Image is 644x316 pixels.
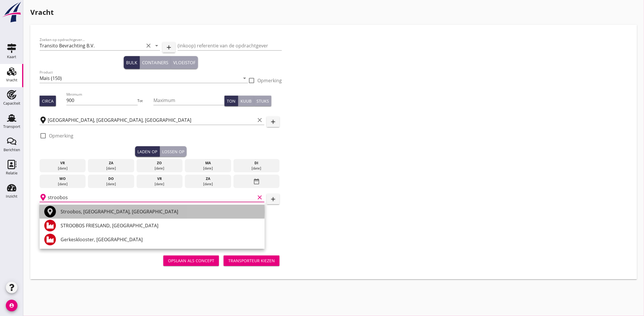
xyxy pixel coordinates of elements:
i: clear [256,194,263,201]
i: account_circle [6,300,17,311]
i: add [165,44,172,51]
div: [DATE] [41,166,84,171]
div: Relatie [6,171,17,175]
i: add [270,196,277,203]
div: Inzicht [6,194,17,198]
input: Zoeken op opdrachtgever... [40,41,144,50]
div: za [89,160,133,166]
div: zo [138,160,181,166]
div: za [186,176,230,181]
button: Containers [140,56,171,69]
div: STROOBOS FRIESLAND, [GEOGRAPHIC_DATA] [61,222,260,229]
button: Opslaan als concept [163,256,219,266]
img: logo-small.a267ee39.svg [1,1,22,23]
div: Tot [138,98,153,103]
div: Stuks [256,98,269,104]
i: date_range [253,176,260,187]
input: Product [40,74,240,83]
div: ma [186,160,230,166]
div: wo [41,176,84,181]
button: Laden op [135,146,160,157]
div: Bulk [126,59,137,66]
div: Gerkesklooster, [GEOGRAPHIC_DATA] [61,236,260,243]
input: Maximum [153,96,224,105]
div: Vloeistof [173,59,196,66]
div: Containers [142,59,168,66]
div: Laden op [137,149,157,155]
div: Kaart [7,55,16,59]
div: Circa [42,98,54,104]
button: Ton [224,96,238,106]
div: Berichten [3,148,20,152]
div: Opslaan als concept [168,258,214,264]
button: Circa [40,96,56,106]
label: Opmerking [257,78,282,83]
h1: Vracht [30,7,637,17]
div: [DATE] [186,181,230,187]
div: do [89,176,133,181]
div: [DATE] [138,166,181,171]
div: Transporteur kiezen [228,258,275,264]
div: Vracht [6,78,17,82]
div: [DATE] [235,166,278,171]
div: Stroobos, [GEOGRAPHIC_DATA], [GEOGRAPHIC_DATA] [61,208,260,215]
input: Losplaats [48,193,255,202]
div: [DATE] [138,181,181,187]
div: vr [41,160,84,166]
button: Kuub [238,96,254,106]
input: Minimum [66,96,137,105]
button: Lossen op [160,146,187,157]
div: [DATE] [41,181,84,187]
button: Bulk [124,56,140,69]
button: Stuks [254,96,271,106]
div: di [235,160,278,166]
div: vr [138,176,181,181]
button: Transporteur kiezen [224,256,279,266]
label: Opmerking [49,133,73,139]
div: [DATE] [186,166,230,171]
div: Ton [227,98,236,104]
div: Capaciteit [3,101,20,105]
button: Vloeistof [171,56,198,69]
div: [DATE] [89,181,133,187]
div: Lossen op [162,149,184,155]
div: [DATE] [89,166,133,171]
input: Laadplaats [48,115,255,125]
div: Transport [3,125,20,128]
i: arrow_drop_down [153,42,160,49]
i: add [270,118,277,125]
div: Kuub [240,98,252,104]
i: clear [145,42,152,49]
i: clear [256,117,263,124]
i: arrow_drop_down [241,75,248,82]
input: (inkoop) referentie van de opdrachtgever [178,41,282,50]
